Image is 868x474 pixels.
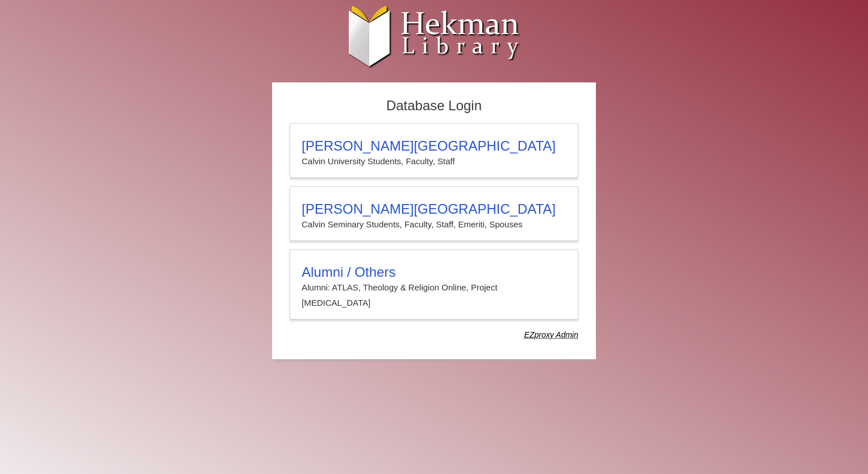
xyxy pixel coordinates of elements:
[302,280,566,310] p: Alumni: ATLAS, Theology & Religion Online, Project [MEDICAL_DATA]
[302,154,566,169] p: Calvin University Students, Faculty, Staff
[302,264,566,310] summary: Alumni / OthersAlumni: ATLAS, Theology & Religion Online, Project [MEDICAL_DATA]
[284,94,584,118] h2: Database Login
[302,217,566,232] p: Calvin Seminary Students, Faculty, Staff, Emeriti, Spouses
[302,264,566,280] h3: Alumni / Others
[290,123,578,178] a: [PERSON_NAME][GEOGRAPHIC_DATA]Calvin University Students, Faculty, Staff
[302,138,566,154] h3: [PERSON_NAME][GEOGRAPHIC_DATA]
[524,330,578,339] dfn: Use Alumni login
[302,201,566,217] h3: [PERSON_NAME][GEOGRAPHIC_DATA]
[290,186,578,241] a: [PERSON_NAME][GEOGRAPHIC_DATA]Calvin Seminary Students, Faculty, Staff, Emeriti, Spouses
